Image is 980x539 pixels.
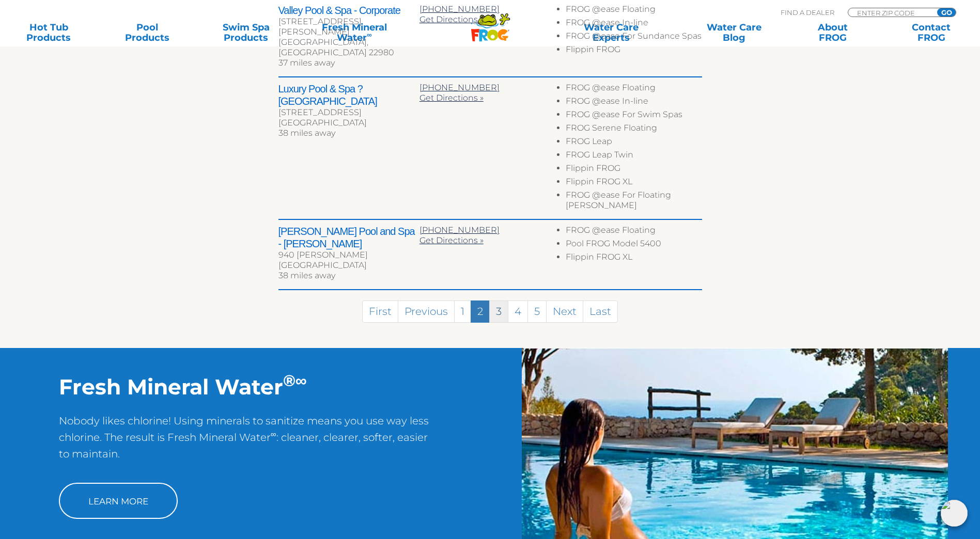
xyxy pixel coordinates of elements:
[278,118,419,128] div: [GEOGRAPHIC_DATA]
[278,17,419,37] div: [STREET_ADDRESS][PERSON_NAME]
[278,250,419,260] div: 940 [PERSON_NAME]
[527,300,547,323] a: 5
[566,31,702,44] li: FROG @ease For Sundance Spas
[566,150,702,163] li: FROG Leap Twin
[937,8,956,17] input: GO
[398,300,455,323] a: Previous
[295,371,307,390] sup: ∞
[278,107,419,118] div: [STREET_ADDRESS]
[278,4,419,17] h2: Valley Pool & Spa - Corporate
[566,177,702,190] li: Flippin FROG XL
[419,4,500,14] a: [PHONE_NUMBER]
[856,8,926,17] input: Zip Code Form
[283,371,295,390] sup: ®
[566,109,702,123] li: FROG @ease For Swim Spas
[278,83,419,107] h2: Luxury Pool & Spa ? [GEOGRAPHIC_DATA]
[278,225,419,250] h2: [PERSON_NAME] Pool and Spa - [PERSON_NAME]
[566,252,702,265] li: Flippin FROG XL
[893,22,970,43] a: ContactFROG
[566,96,702,109] li: FROG @ease In-line
[583,300,618,323] a: Last
[419,83,500,92] a: [PHONE_NUMBER]
[489,300,508,323] a: 3
[695,22,772,43] a: Water CareBlog
[566,163,702,177] li: Flippin FROG
[59,413,431,472] p: Nobody likes chlorine! Using minerals to sanitize means you use way less chlorine. The result is ...
[278,37,419,58] div: [GEOGRAPHIC_DATA], [GEOGRAPHIC_DATA] 22980
[566,83,702,96] li: FROG @ease Floating
[59,374,431,400] h2: Fresh Mineral Water
[419,93,484,103] a: Get Directions »
[278,260,419,271] div: [GEOGRAPHIC_DATA]
[566,4,702,18] li: FROG @ease Floating
[794,22,871,43] a: AboutFROG
[278,58,335,68] span: 37 miles away
[362,300,398,323] a: First
[419,14,484,24] a: Get Directions »
[278,128,335,138] span: 38 miles away
[566,123,702,136] li: FROG Serene Floating
[546,300,583,323] a: Next
[566,225,702,239] li: FROG @ease Floating
[59,483,178,519] a: Learn More
[419,225,500,235] a: [PHONE_NUMBER]
[109,22,186,43] a: PoolProducts
[471,300,490,323] a: 2
[419,235,484,245] a: Get Directions »
[566,18,702,31] li: FROG @ease In-line
[454,300,471,323] a: 1
[566,239,702,252] li: Pool FROG Model 5400
[278,271,335,280] span: 38 miles away
[208,22,285,43] a: Swim SpaProducts
[566,136,702,150] li: FROG Leap
[941,500,968,527] img: openIcon
[10,22,87,43] a: Hot TubProducts
[271,429,276,439] sup: ∞
[566,190,702,214] li: FROG @ease For Floating [PERSON_NAME]
[508,300,528,323] a: 4
[566,44,702,58] li: Flippin FROG
[781,8,834,17] p: Find A Dealer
